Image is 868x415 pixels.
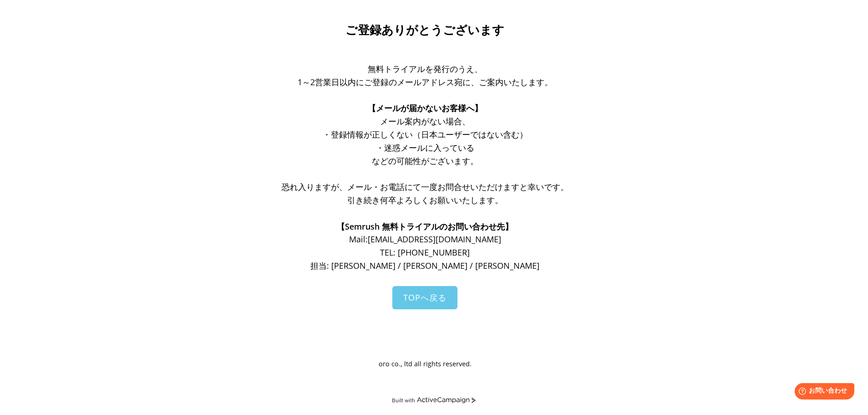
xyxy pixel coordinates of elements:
[310,260,539,271] span: 担当: [PERSON_NAME] / [PERSON_NAME] / [PERSON_NAME]
[349,234,501,245] span: Mail: [EMAIL_ADDRESS][DOMAIN_NAME]
[337,221,513,232] span: 【Semrush 無料トライアルのお問い合わせ先】
[347,195,503,205] span: 引き続き何卒よろしくお願いいたします。
[323,129,528,140] span: ・登録情報が正しくない（日本ユーザーではない含む）
[376,142,474,153] span: ・迷惑メールに入っている
[345,23,504,37] span: ご登録ありがとうございます
[787,379,858,405] iframe: Help widget launcher
[368,102,483,113] span: 【メールが届かないお客様へ】
[368,63,483,74] span: 無料トライアルを発行のうえ、
[380,247,470,258] span: TEL: [PHONE_NUMBER]
[298,77,553,87] span: 1～2営業日以内にご登録のメールアドレス宛に、ご案内いたします。
[372,155,478,166] span: などの可能性がございます。
[282,181,569,192] span: 恐れ入りますが、メール・お電話にて一度お問合せいただけますと幸いです。
[380,116,470,127] span: メール案内がない場合、
[379,359,472,368] span: oro co., ltd all rights reserved.
[403,292,447,303] span: TOPへ戻る
[392,286,457,309] a: TOPへ戻る
[392,397,415,404] div: Built with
